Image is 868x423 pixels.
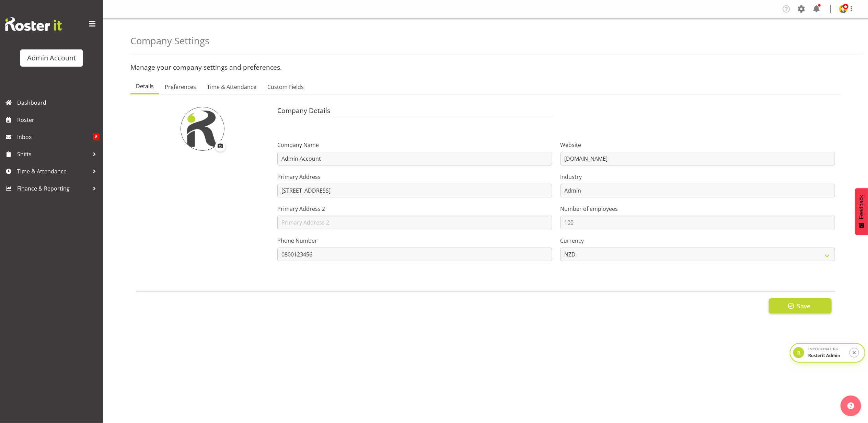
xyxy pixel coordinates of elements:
[130,64,841,71] h3: Manage your company settings and preferences.
[277,237,552,245] label: Phone Number
[858,195,865,219] span: Feedback
[277,173,552,181] label: Primary Address
[277,205,552,213] label: Primary Address 2
[267,83,304,91] span: Custom Fields
[560,237,835,245] label: Currency
[560,152,835,165] input: Website
[849,348,859,357] button: Stop impersonation
[17,183,89,194] span: Finance & Reporting
[17,132,93,142] span: Inbox
[27,53,76,63] div: Admin Account
[277,152,552,165] input: Company Name
[17,166,89,176] span: Time & Attendance
[17,115,100,125] span: Roster
[560,141,835,149] label: Website
[277,141,552,149] label: Company Name
[847,402,854,409] img: help-xxl-2.png
[855,188,868,235] button: Feedback - Show survey
[277,184,552,197] input: Primary Address
[5,17,62,31] img: Rosterit website logo
[839,5,847,13] img: admin-rosteritf9cbda91fdf824d97c9d6345b1f660ea.png
[797,301,810,310] span: Save
[136,82,154,90] span: Details
[277,107,552,116] h4: Company Details
[560,184,835,197] input: Industry
[560,205,835,213] label: Number of employees
[165,83,196,91] span: Preferences
[207,83,256,91] span: Time & Attendance
[181,107,224,151] img: admin-account2144249f397fd07add70b22dd0bd69de.png
[560,173,835,181] label: Industry
[277,248,552,261] input: Phone Number
[277,216,552,229] input: Primary Address 2
[769,298,832,313] button: Save
[17,98,100,108] span: Dashboard
[93,134,100,140] span: 8
[17,149,89,159] span: Shifts
[560,216,835,229] input: Number of employees
[130,36,209,46] h2: Company Settings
